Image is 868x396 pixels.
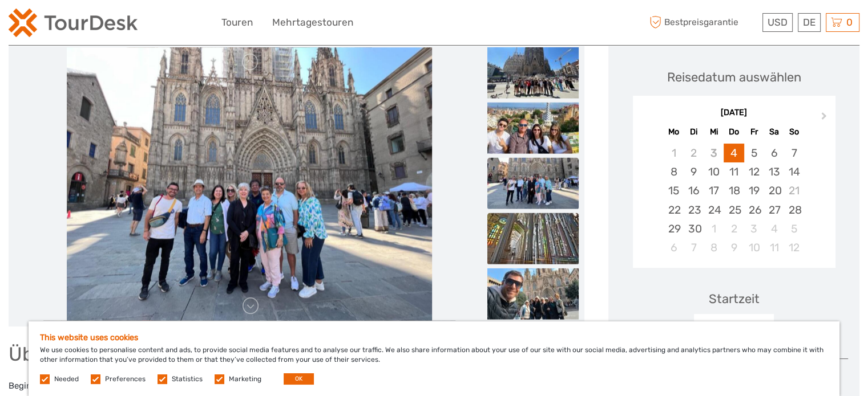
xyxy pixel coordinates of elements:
[704,201,724,219] div: Choose Mittwoch, 24. September 2025
[768,17,788,28] span: USD
[684,181,704,200] div: Choose Dienstag, 16. September 2025
[284,373,314,385] button: OK
[744,162,764,181] div: Choose Freitag, 12. September 2025
[784,162,804,181] div: Choose Sonntag, 14. September 2025
[744,219,764,238] div: Choose Freitag, 3. Oktober 2025
[764,238,784,257] div: Choose Samstag, 11. Oktober 2025
[67,47,432,321] img: 23967916e94d44b48190b75d42d9910d_main_slider.jpg
[744,144,764,162] div: Choose Freitag, 5. September 2025
[664,201,684,219] div: Choose Montag, 22. September 2025
[724,219,744,238] div: Choose Donnerstag, 2. Oktober 2025
[664,162,684,181] div: Choose Montag, 8. September 2025
[647,13,760,32] span: Bestpreisgarantie
[664,181,684,200] div: Choose Montag, 15. September 2025
[704,238,724,257] div: Choose Mittwoch, 8. Oktober 2025
[704,162,724,181] div: Choose Mittwoch, 10. September 2025
[724,124,744,140] div: Do
[664,144,684,162] div: Not available Montag, 1. September 2025
[487,47,579,98] img: fa7127abf06242ac8174289570a53a7b_slider_thumbnail.jpg
[221,14,253,31] a: Touren
[724,144,744,162] div: Choose Donnerstag, 4. September 2025
[724,238,744,257] div: Choose Donnerstag, 9. Oktober 2025
[845,17,854,28] span: 0
[816,110,834,128] button: Next Month
[636,144,831,257] div: month 2025-09
[724,201,744,219] div: Choose Donnerstag, 25. September 2025
[664,124,684,140] div: Mo
[764,219,784,238] div: Choose Samstag, 4. Oktober 2025
[798,13,821,32] div: DE
[172,374,203,384] label: Statistics
[784,219,804,238] div: Choose Sonntag, 5. Oktober 2025
[784,238,804,257] div: Choose Sonntag, 12. Oktober 2025
[9,342,584,366] h1: Über
[784,124,804,140] div: So
[694,314,774,340] div: 09:00
[667,68,801,86] div: Reisedatum auswählen
[54,374,79,384] label: Needed
[724,162,744,181] div: Choose Donnerstag, 11. September 2025
[105,374,146,384] label: Preferences
[744,181,764,200] div: Choose Freitag, 19. September 2025
[487,157,579,209] img: 23967916e94d44b48190b75d42d9910d_slider_thumbnail.jpg
[131,18,145,31] button: Open LiveChat chat widget
[764,162,784,181] div: Choose Samstag, 13. September 2025
[272,14,353,31] a: Mehrtagestouren
[724,181,744,200] div: Choose Donnerstag, 18. September 2025
[764,124,784,140] div: Sa
[684,162,704,181] div: Choose Dienstag, 9. September 2025
[633,107,835,119] div: [DATE]
[704,181,724,200] div: Choose Mittwoch, 17. September 2025
[16,20,129,29] p: We're away right now. Please check back later!
[487,102,579,153] img: d6965ebb087b4c6e8d83639b5f5e77c2_slider_thumbnail.jpg
[764,144,784,162] div: Choose Samstag, 6. September 2025
[684,124,704,140] div: Di
[744,124,764,140] div: Fr
[684,201,704,219] div: Choose Dienstag, 23. September 2025
[784,181,804,200] div: Not available Sonntag, 21. September 2025
[704,219,724,238] div: Choose Mittwoch, 1. Oktober 2025
[9,9,138,37] img: 2254-3441b4b5-4e5f-4d00-b396-31f1d84a6ebf_logo_small.png
[744,238,764,257] div: Choose Freitag, 10. Oktober 2025
[684,144,704,162] div: Not available Dienstag, 2. September 2025
[709,290,760,308] div: Startzeit
[784,201,804,219] div: Choose Sonntag, 28. September 2025
[664,219,684,238] div: Choose Montag, 29. September 2025
[704,144,724,162] div: Not available Mittwoch, 3. September 2025
[229,374,261,384] label: Marketing
[664,238,684,257] div: Choose Montag, 6. Oktober 2025
[487,213,579,264] img: 360fa4772f384fc0be5912b602b92897_slider_thumbnail.jpg
[784,144,804,162] div: Choose Sonntag, 7. September 2025
[684,219,704,238] div: Choose Dienstag, 30. September 2025
[487,268,579,319] img: e4722e13737d4474a5e05aa9383f7cef_slider_thumbnail.jpg
[684,238,704,257] div: Choose Dienstag, 7. Oktober 2025
[764,181,784,200] div: Choose Samstag, 20. September 2025
[29,321,839,396] div: We use cookies to personalise content and ads, to provide social media features and to analyse ou...
[40,333,828,342] h5: This website uses cookies
[744,201,764,219] div: Choose Freitag, 26. September 2025
[704,124,724,140] div: Mi
[764,201,784,219] div: Choose Samstag, 27. September 2025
